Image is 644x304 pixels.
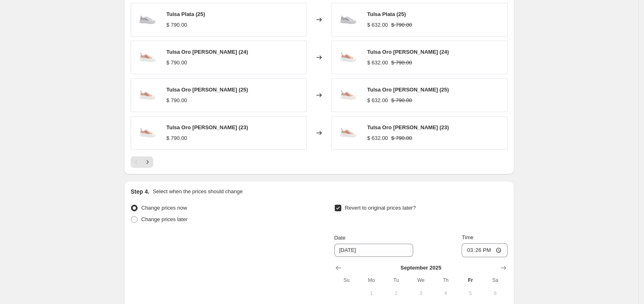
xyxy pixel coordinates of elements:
[384,274,408,287] th: Tuesday
[166,21,187,29] div: $ 790.00
[336,83,361,107] img: Tulsa_Oro_Rosado_Derecho_80x.png
[384,287,408,300] button: Tuesday September 2 2025
[142,156,153,168] button: Next
[362,290,380,297] span: 1
[486,290,504,297] span: 6
[367,124,449,130] span: Tulsa Oro [PERSON_NAME] (23)
[458,274,483,287] th: Friday
[141,205,187,211] span: Change prices now
[437,290,455,297] span: 4
[336,7,361,32] img: TulsaPlataDerecho_80x.png
[387,277,405,283] span: Tu
[458,287,483,300] button: Friday September 5 2025
[412,277,430,283] span: We
[367,87,449,93] span: Tulsa Oro [PERSON_NAME] (25)
[391,134,412,142] strike: $ 790.00
[391,21,412,29] strike: $ 790.00
[483,274,508,287] th: Saturday
[135,45,160,70] img: Tulsa_Oro_Rosado_Derecho_80x.png
[166,87,248,93] span: Tulsa Oro [PERSON_NAME] (25)
[462,234,473,240] span: Time
[334,235,345,241] span: Date
[166,49,248,55] span: Tulsa Oro [PERSON_NAME] (24)
[336,121,361,145] img: Tulsa_Oro_Rosado_Derecho_80x.png
[362,277,380,283] span: Mo
[391,59,412,67] strike: $ 790.00
[387,290,405,297] span: 2
[333,262,344,274] button: Show previous month, August 2025
[409,274,433,287] th: Wednesday
[359,274,384,287] th: Monday
[367,11,406,17] span: Tulsa Plata (25)
[166,124,248,130] span: Tulsa Oro [PERSON_NAME] (23)
[359,287,384,300] button: Monday September 1 2025
[153,187,243,196] p: Select when the prices should change
[336,45,361,70] img: Tulsa_Oro_Rosado_Derecho_80x.png
[166,59,187,67] div: $ 790.00
[166,134,187,142] div: $ 790.00
[462,243,508,257] input: 12:00
[166,11,205,17] span: Tulsa Plata (25)
[486,277,504,283] span: Sa
[409,287,433,300] button: Wednesday September 3 2025
[135,7,160,32] img: TulsaPlataDerecho_80x.png
[367,134,388,142] div: $ 632.00
[437,277,455,283] span: Th
[166,96,187,105] div: $ 790.00
[461,290,479,297] span: 5
[461,277,479,283] span: Fr
[135,83,160,107] img: Tulsa_Oro_Rosado_Derecho_80x.png
[367,59,388,67] div: $ 632.00
[367,96,388,105] div: $ 632.00
[433,287,458,300] button: Thursday September 4 2025
[131,187,149,196] h2: Step 4.
[338,277,356,283] span: Su
[412,290,430,297] span: 3
[367,21,388,29] div: $ 632.00
[131,156,153,168] nav: Pagination
[141,216,188,222] span: Change prices later
[498,262,509,274] button: Show next month, October 2025
[367,49,449,55] span: Tulsa Oro [PERSON_NAME] (24)
[483,287,508,300] button: Saturday September 6 2025
[334,244,413,257] input: 9/12/2025
[334,274,359,287] th: Sunday
[391,96,412,105] strike: $ 790.00
[345,205,416,211] span: Revert to original prices later?
[433,274,458,287] th: Thursday
[135,121,160,145] img: Tulsa_Oro_Rosado_Derecho_80x.png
